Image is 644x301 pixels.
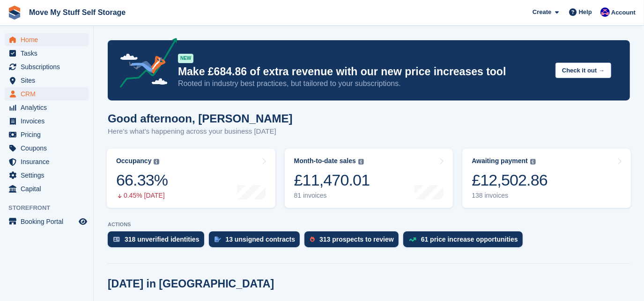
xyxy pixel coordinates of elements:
[125,236,200,243] div: 318 unverified identities
[5,155,89,168] a: menu
[108,126,293,137] p: Here's what's happening across your business [DATE]
[108,278,274,290] h2: [DATE] in [GEOGRAPHIC_DATA]
[409,237,416,242] img: price_increase_opportunities-93ffe204e8149a01c8c9dc8f82e8f89637d9d84a8eef4429ea346261dce0b2c0.svg
[5,142,89,155] a: menu
[472,192,548,200] div: 138 invoices
[21,60,77,73] span: Subscriptions
[116,171,168,190] div: 66.33%
[77,216,89,227] a: Preview store
[21,215,77,228] span: Booking Portal
[5,115,89,128] a: menu
[21,101,77,114] span: Analytics
[285,149,453,208] a: Month-to-date sales £11,470.01 81 invoices
[21,47,77,60] span: Tasks
[421,236,518,243] div: 61 price increase opportunities
[21,182,77,195] span: Capital
[530,159,536,165] img: icon-info-grey-7440780725fd019a000dd9b08b2336e03edf1995a4989e88bcd33f0948082b44.svg
[5,215,89,228] a: menu
[107,149,275,208] a: Occupancy 66.33% 0.45% [DATE]
[319,236,394,243] div: 313 prospects to review
[555,63,611,78] button: Check it out →
[108,231,209,252] a: 318 unverified identities
[5,182,89,195] a: menu
[21,169,77,182] span: Settings
[5,169,89,182] a: menu
[8,203,93,213] span: Storefront
[108,222,630,228] p: ACTIONS
[5,74,89,87] a: menu
[579,7,592,17] span: Help
[21,155,77,168] span: Insurance
[178,54,193,63] div: NEW
[21,115,77,128] span: Invoices
[108,112,293,125] h1: Good afternoon, [PERSON_NAME]
[21,128,77,141] span: Pricing
[178,79,548,89] p: Rooted in industry best practices, but tailored to your subscriptions.
[226,236,296,243] div: 13 unsigned contracts
[472,157,528,165] div: Awaiting payment
[113,236,120,242] img: verify_identity-adf6edd0f0f0b5bbfe63781bf79b02c33cf7c696d77639b501bdc392416b5a36.svg
[304,231,403,252] a: 313 prospects to review
[5,47,89,60] a: menu
[5,87,89,100] a: menu
[178,65,548,79] p: Make £684.86 of extra revenue with our new price increases tool
[462,149,631,208] a: Awaiting payment £12,502.86 138 invoices
[5,33,89,46] a: menu
[25,5,129,20] a: Move My Stuff Self Storage
[21,142,77,155] span: Coupons
[112,38,178,91] img: price-adjustments-announcement-icon-8257ccfd72463d97f412b2fc003d46551f7dbcb40ab6d574587a9cd5c0d94...
[600,7,610,17] img: Jade Whetnall
[472,171,548,190] div: £12,502.86
[21,74,77,87] span: Sites
[5,101,89,114] a: menu
[403,231,527,252] a: 61 price increase opportunities
[5,60,89,73] a: menu
[294,171,370,190] div: £11,470.01
[209,231,305,252] a: 13 unsigned contracts
[358,159,364,165] img: icon-info-grey-7440780725fd019a000dd9b08b2336e03edf1995a4989e88bcd33f0948082b44.svg
[5,128,89,141] a: menu
[7,6,22,20] img: stora-icon-8386f47178a22dfd0bd8f6a31ec36ba5ce8667c1dd55bd0f319d3a0aa187defe.svg
[294,192,370,200] div: 81 invoices
[116,192,168,200] div: 0.45% [DATE]
[21,87,77,100] span: CRM
[154,159,159,165] img: icon-info-grey-7440780725fd019a000dd9b08b2336e03edf1995a4989e88bcd33f0948082b44.svg
[21,33,77,46] span: Home
[310,236,315,242] img: prospect-51fa495bee0391a8d652442698ab0144808aea92771e9ea1ae160a38d050c398.svg
[533,7,551,17] span: Create
[294,157,356,165] div: Month-to-date sales
[215,236,221,242] img: contract_signature_icon-13c848040528278c33f63329250d36e43548de30e8caae1d1a13099fd9432cc5.svg
[611,8,636,17] span: Account
[116,157,151,165] div: Occupancy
